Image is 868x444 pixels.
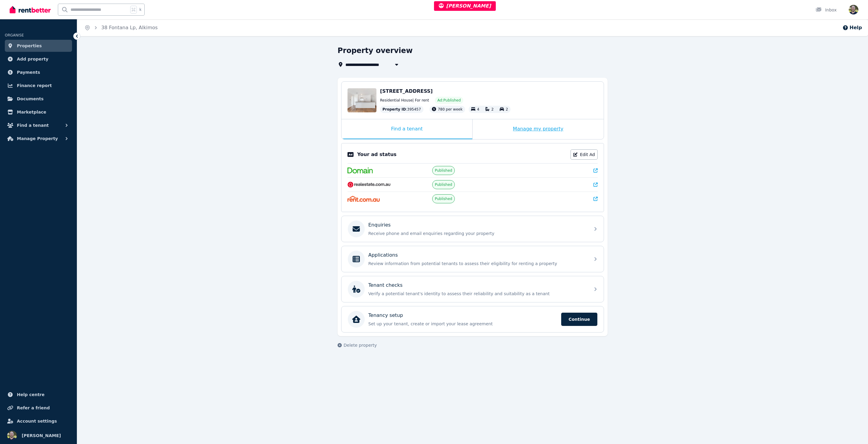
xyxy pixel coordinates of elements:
p: Tenancy setup [368,312,403,319]
button: Manage Property [5,133,72,145]
span: Documents [17,95,44,102]
span: Delete property [344,342,377,348]
nav: Breadcrumb [77,19,165,36]
span: Residential House | For rent [380,98,429,103]
span: [STREET_ADDRESS] [380,88,433,94]
button: Delete property [338,342,377,348]
button: Find a tenant [5,119,72,131]
img: Rent.com.au [348,196,380,202]
p: Set up your tenant, create or import your lease agreement [368,321,558,327]
h1: Property overview [338,46,413,55]
a: Finance report [5,80,72,92]
span: Continue [561,313,597,326]
img: RentBetter [10,5,51,14]
span: Account settings [17,417,57,425]
span: Help centre [17,391,45,398]
a: Tenant checksVerify a potential tenant's identity to assess their reliability and suitability as ... [341,276,604,302]
span: Find a tenant [17,122,49,129]
p: Enquiries [368,221,391,229]
a: Marketplace [5,106,72,118]
p: Verify a potential tenant's identity to assess their reliability and suitability as a tenant [368,291,587,297]
a: ApplicationsReview information from potential tenants to assess their eligibility for renting a p... [341,246,604,272]
span: Manage Property [17,135,58,142]
div: Inbox [816,7,837,13]
p: Your ad status [357,151,396,158]
a: Payments [5,66,72,78]
img: Domain.com.au [348,167,373,174]
span: Add property [17,55,49,63]
a: Account settings [5,415,72,427]
span: 4 [477,107,480,111]
p: Review information from potential tenants to assess their eligibility for renting a property [368,261,587,267]
span: Payments [17,69,40,76]
a: Tenancy setupSet up your tenant, create or import your lease agreementContinue [341,306,604,332]
button: Help [842,24,862,31]
span: [PERSON_NAME] [22,432,61,439]
a: Help centre [5,389,72,401]
div: Find a tenant [341,119,472,139]
span: k [139,7,141,12]
span: Published [435,196,452,201]
span: Marketplace [17,108,46,116]
span: 2 [491,107,494,111]
p: Tenant checks [368,282,403,289]
span: Published [435,168,452,173]
span: Finance report [17,82,52,89]
a: EnquiriesReceive phone and email enquiries regarding your property [341,216,604,242]
span: Properties [17,42,42,49]
a: Properties [5,40,72,52]
span: [PERSON_NAME] [439,3,491,9]
div: Manage my property [473,119,604,139]
p: Receive phone and email enquiries regarding your property [368,230,587,236]
a: Edit Ad [571,149,598,160]
a: Documents [5,93,72,105]
a: Refer a friend [5,402,72,414]
p: Applications [368,252,398,259]
span: 2 [506,107,508,111]
span: Property ID [382,107,406,112]
img: RealEstate.com.au [348,182,391,188]
span: 780 per week [438,107,463,111]
a: Add property [5,53,72,65]
span: Ad: Published [437,98,461,103]
div: : 395457 [380,106,423,113]
img: Paul Ferrett [849,5,858,14]
img: Paul Ferrett [7,431,17,440]
span: Refer a friend [17,404,50,411]
span: ORGANISE [5,33,24,37]
span: Published [435,182,452,187]
a: 38 Fontana Lp, Alkimos [101,25,158,30]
